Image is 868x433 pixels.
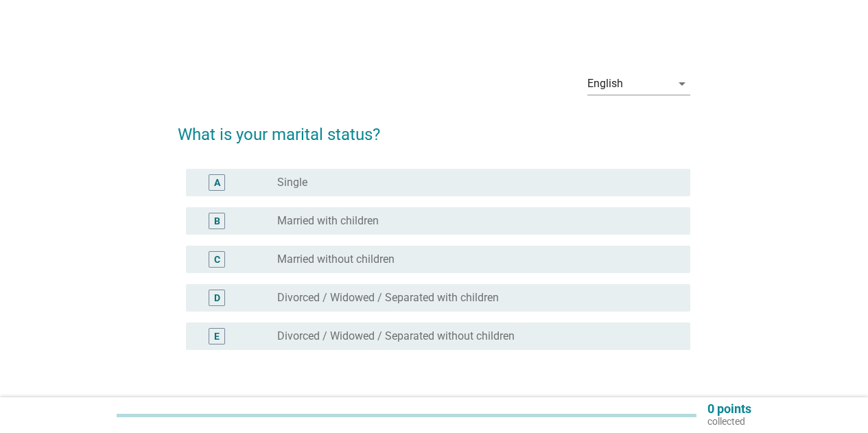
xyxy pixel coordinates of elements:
i: arrow_drop_down [674,75,690,92]
label: Married with children [277,214,379,228]
p: collected [707,415,751,428]
div: D [214,291,220,305]
div: A [214,176,220,190]
div: E [214,329,220,344]
label: Divorced / Widowed / Separated without children [277,329,515,343]
h2: What is your marital status? [178,108,690,147]
label: Divorced / Widowed / Separated with children [277,291,499,305]
div: B [214,214,220,229]
p: 0 points [707,403,751,415]
label: Married without children [277,253,395,266]
label: Single [277,176,307,189]
div: English [587,78,623,90]
div: C [214,253,220,267]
